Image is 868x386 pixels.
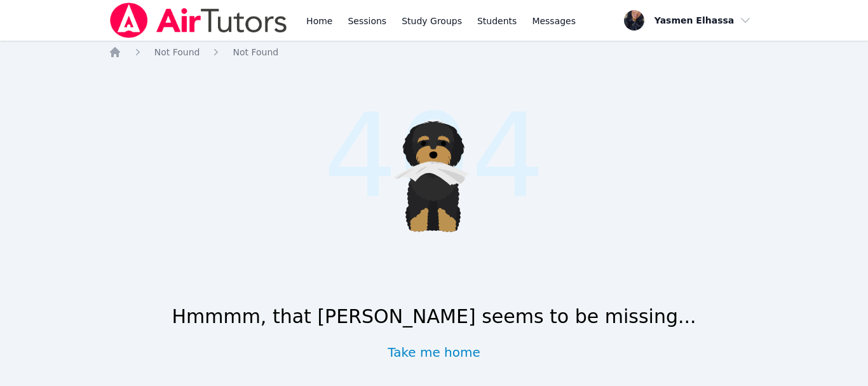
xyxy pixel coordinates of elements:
span: Not Found [154,47,200,57]
img: Air Tutors [109,3,288,38]
span: 404 [323,69,545,243]
a: Take me home [388,343,480,361]
span: Messages [532,15,576,27]
h1: Hmmmm, that [PERSON_NAME] seems to be missing... [172,305,696,328]
a: Not Found [154,46,200,59]
nav: Breadcrumb [109,46,760,59]
span: Not Found [233,47,278,57]
a: Not Found [233,46,278,59]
